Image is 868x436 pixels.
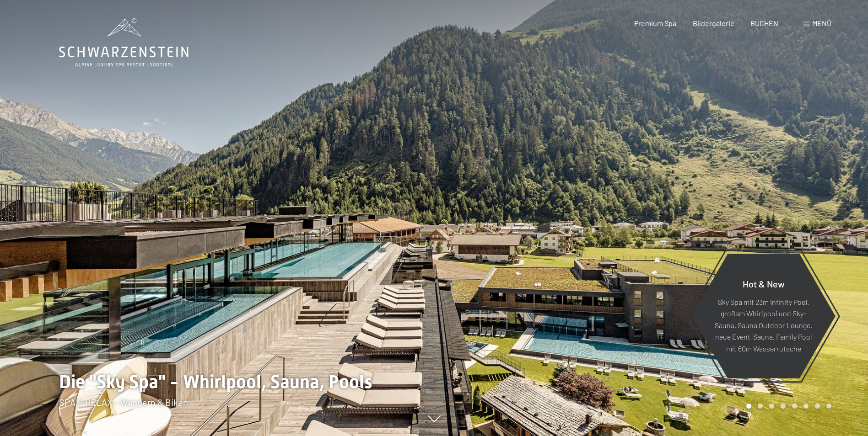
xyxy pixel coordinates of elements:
div: Carousel Page 6 [803,404,809,409]
div: Carousel Page 4 [781,404,786,409]
div: Carousel Page 2 [758,404,763,409]
a: Bildergalerie [693,19,734,27]
a: Hot & New Sky Spa mit 23m Infinity Pool, großem Whirlpool und Sky-Sauna, Sauna Outdoor Lounge, ne... [691,253,836,379]
div: Carousel Page 3 [769,404,774,409]
a: BUCHEN [750,19,778,27]
div: Carousel Page 7 [815,404,820,409]
div: Carousel Page 1 (Current Slide) [746,404,751,409]
div: Carousel Pagination [743,404,831,409]
span: Menü [812,19,831,27]
p: Sky Spa mit 23m Infinity Pool, großem Whirlpool und Sky-Sauna, Sauna Outdoor Lounge, neue Event-S... [714,296,813,354]
div: Carousel Page 5 [792,404,797,409]
div: Carousel Page 8 [826,404,831,409]
span: Hot & New [743,278,785,289]
a: Premium Spa [634,19,676,27]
